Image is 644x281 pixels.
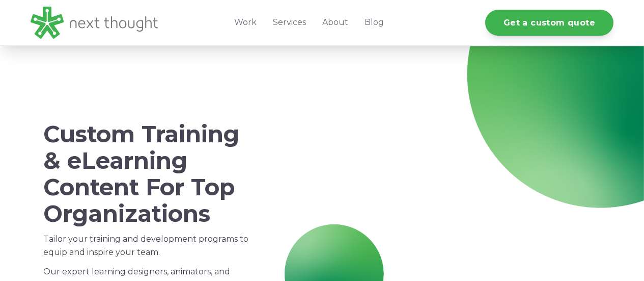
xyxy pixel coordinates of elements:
p: Tailor your training and development programs to equip and inspire your team. [43,233,254,259]
h1: Custom Training & eLearning Content For Top Organizations [43,121,254,226]
a: Get a custom quote [485,10,613,36]
img: LG - NextThought Logo [31,7,158,39]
